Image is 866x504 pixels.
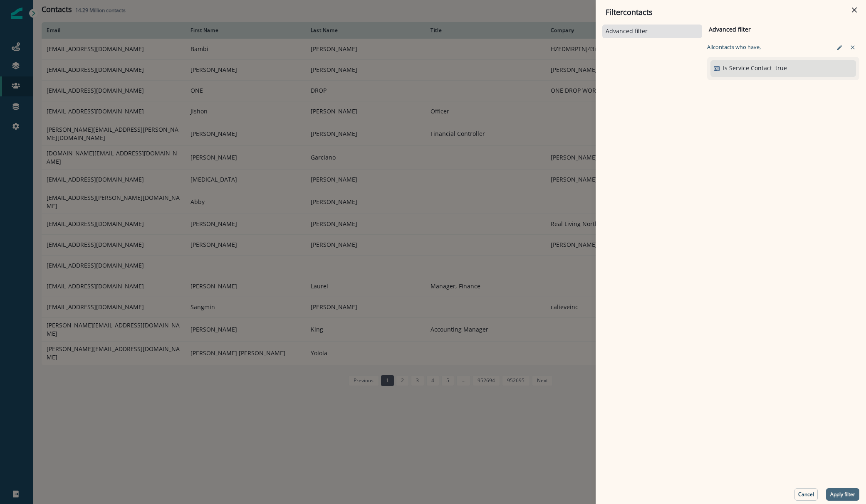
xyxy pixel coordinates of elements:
[606,28,648,35] p: Advanced filter
[707,43,761,52] p: All contact s who have,
[846,41,859,54] button: clear-filter
[707,26,751,33] h2: Advanced filter
[723,64,772,72] p: Is Service Contact
[798,492,814,497] p: Cancel
[848,3,861,17] button: Close
[833,41,846,54] button: edit-filter
[606,28,699,35] button: Advanced filter
[830,492,855,497] p: Apply filter
[606,7,653,18] p: Filter contacts
[775,64,787,72] p: true
[794,488,818,501] button: Cancel
[826,488,859,501] button: Apply filter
